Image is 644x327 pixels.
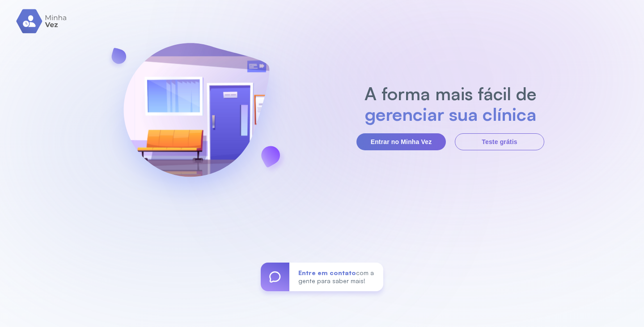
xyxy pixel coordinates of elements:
[100,19,293,214] img: banner-login.svg
[455,133,544,150] button: Teste grátis
[356,133,446,150] button: Entrar no Minha Vez
[360,104,541,124] h2: gerenciar sua clínica
[298,269,356,276] span: Entre em contato
[261,263,383,291] a: Entre em contatocom a gente para saber mais!
[289,263,383,291] div: com a gente para saber mais!
[16,9,68,34] img: logo.svg
[360,83,541,104] h2: A forma mais fácil de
